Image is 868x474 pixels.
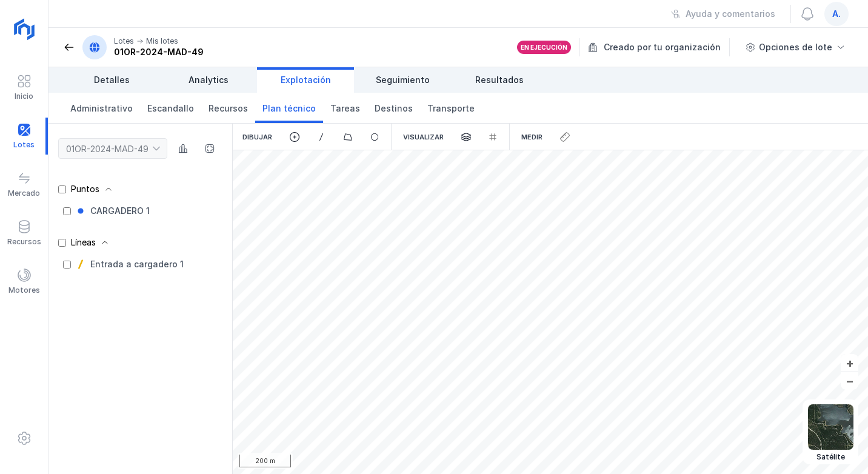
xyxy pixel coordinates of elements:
[114,36,134,46] div: Lotes
[8,285,40,295] div: Motores
[209,102,248,115] span: Recursos
[281,74,331,86] span: Explotación
[375,102,413,115] span: Destinos
[832,8,841,20] span: a.
[90,258,184,270] div: Entrada a cargadero 1
[393,124,453,150] div: Visualizar
[233,124,282,150] div: Dibujar
[255,93,323,123] a: Plan técnico
[759,41,832,53] div: Opciones de lote
[71,183,113,195] div: Puntos
[686,8,775,20] div: Ayuda y comentarios
[7,237,41,247] div: Recursos
[808,452,853,462] div: Satélite
[63,67,160,93] a: Detalles
[160,67,257,93] a: Analytics
[588,38,732,56] div: Creado por tu organización
[354,67,451,93] a: Seguimiento
[201,93,255,123] a: Recursos
[63,93,140,123] a: Administrativo
[257,67,354,93] a: Explotación
[262,102,316,115] span: Plan técnico
[15,92,33,101] div: Inicio
[71,236,109,249] div: Líneas
[9,14,39,44] img: logoRight.svg
[8,189,40,198] div: Mercado
[841,354,858,372] button: +
[330,102,360,115] span: Tareas
[323,93,367,123] a: Tareas
[521,43,567,52] div: En ejecución
[146,36,178,46] div: Mis lotes
[663,4,783,24] button: Ayuda y comentarios
[189,74,229,86] span: Analytics
[512,124,552,150] div: Medir
[808,404,853,450] img: satellite.webp
[94,74,130,86] span: Detalles
[475,74,524,86] span: Resultados
[90,205,150,217] div: CARGADERO 1
[140,93,201,123] a: Escandallo
[70,102,133,115] span: Administrativo
[427,102,475,115] span: Transporte
[420,93,482,123] a: Transporte
[841,372,858,390] button: –
[147,102,194,115] span: Escandallo
[451,67,548,93] a: Resultados
[376,74,430,86] span: Seguimiento
[367,93,420,123] a: Destinos
[114,46,204,58] div: 01OR-2024-MAD-49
